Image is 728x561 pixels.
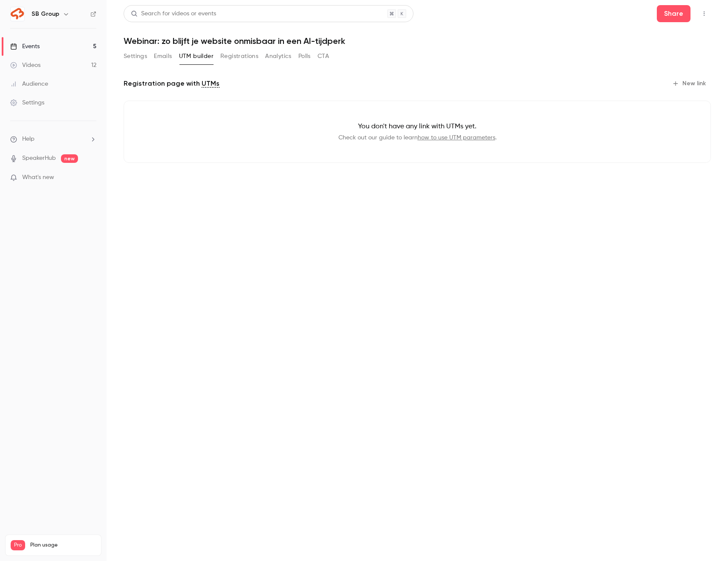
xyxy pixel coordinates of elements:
[22,173,54,182] span: What's new
[124,49,147,63] button: Settings
[220,49,258,63] button: Registrations
[10,61,40,69] div: Videos
[22,154,56,163] a: SpeakerHub
[10,135,96,144] li: help-dropdown-opener
[265,49,292,63] button: Analytics
[11,7,24,21] img: SB Group
[61,154,78,163] span: new
[124,36,711,46] h1: Webinar: zo blijft je website onmisbaar in een AI-tijdperk
[124,78,220,89] p: Registration page with
[10,98,44,107] div: Settings
[657,5,690,22] button: Share
[86,174,96,182] iframe: Noticeable Trigger
[318,49,329,63] button: CTA
[298,49,311,63] button: Polls
[669,77,711,90] button: New link
[22,135,35,144] span: Help
[138,121,697,132] p: You don't have any link with UTMs yet.
[11,540,25,550] span: Pro
[138,133,697,142] p: Check out our guide to learn .
[202,78,220,89] a: UTMs
[154,49,172,63] button: Emails
[10,42,40,51] div: Events
[10,80,48,88] div: Audience
[32,10,59,18] h6: SB Group
[131,9,216,18] div: Search for videos or events
[418,135,495,141] a: how to use UTM parameters
[30,542,96,549] span: Plan usage
[179,49,214,63] button: UTM builder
